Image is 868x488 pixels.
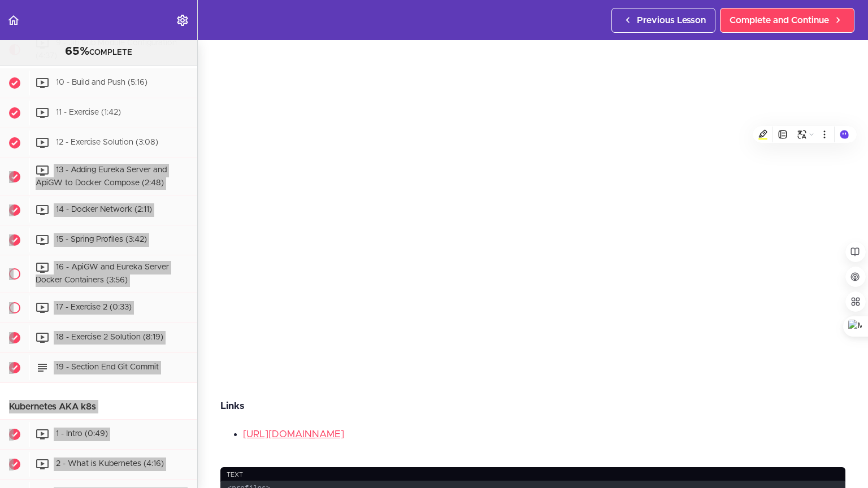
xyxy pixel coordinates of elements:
a: [URL][DOMAIN_NAME] [243,429,344,439]
span: 19 - Section End Git Commit [56,363,159,371]
div: COMPLETE [14,45,183,59]
iframe: Video Player [220,29,845,381]
span: 15 - Spring Profiles (3:42) [56,236,147,244]
span: 14 - Docker Network (2:11) [56,206,152,214]
a: Complete and Continue [720,8,854,33]
span: 16 - ApiGW and Eureka Server Docker Containers (3:56) [36,264,169,285]
span: 13 - Adding Eureka Server and ApiGW to Docker Compose (2:48) [36,166,167,187]
span: Complete and Continue [730,14,829,27]
span: 18 - Exercise 2 Solution (8:19) [56,333,163,341]
span: Previous Lesson [637,14,706,27]
a: Previous Lesson [611,8,715,33]
span: 10 - Build and Push (5:16) [56,79,147,86]
svg: Settings Menu [176,14,189,27]
span: 12 - Exercise Solution (3:08) [56,138,158,146]
span: 11 - Exercise (1:42) [56,108,121,116]
span: 2 - What is Kubernetes (4:16) [56,460,164,468]
span: 17 - Exercise 2 (0:33) [56,303,132,311]
strong: Links [220,401,244,411]
span: 65% [65,46,89,57]
svg: Back to course curriculum [7,14,20,27]
div: text [220,467,845,482]
span: 1 - Intro (0:49) [56,430,108,438]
